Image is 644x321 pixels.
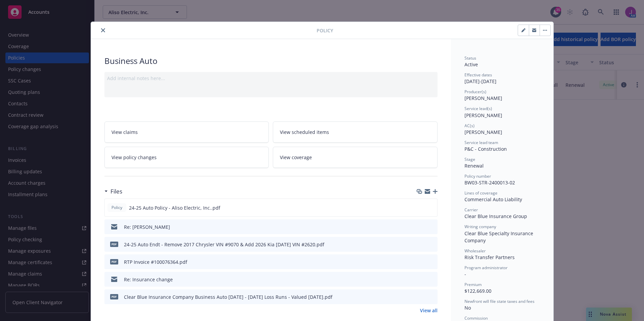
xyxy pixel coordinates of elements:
button: preview file [429,223,435,230]
button: close [99,26,107,34]
div: Business Auto [104,55,438,67]
div: 24-25 Auto Endt - Remove 2017 Chrysler VIN #9070 & Add 2026 Kia [DATE] VIN #2620.pdf [124,241,324,248]
span: No [464,305,471,311]
span: pdf [110,259,118,264]
span: P&C - Construction [464,146,507,152]
a: View coverage [273,147,438,168]
a: View policy changes [104,147,269,168]
span: pdf [110,242,118,247]
button: preview file [429,258,435,265]
button: download file [418,241,423,248]
div: Files [104,187,122,196]
span: Newfront will file state taxes and fees [464,298,535,304]
span: Policy [317,27,333,34]
span: Renewal [464,163,484,169]
span: [PERSON_NAME] [464,95,502,101]
div: Re: [PERSON_NAME] [124,223,170,230]
span: [PERSON_NAME] [464,112,502,118]
button: download file [418,258,423,265]
a: View all [420,307,438,314]
span: Policy number [464,173,491,179]
span: View scheduled items [280,129,329,136]
span: Carrier [464,207,478,213]
span: Status [464,55,476,61]
a: View claims [104,121,269,143]
span: Effective dates [464,72,492,78]
span: Clear Blue Insurance Group [464,213,527,219]
span: View coverage [280,154,312,161]
span: AC(s) [464,123,475,129]
span: Service lead(s) [464,106,492,111]
div: [DATE] - [DATE] [464,72,540,85]
span: Risk Transfer Partners [464,254,515,260]
div: Re: Insurance change [124,276,173,283]
span: 24-25 Auto Policy - Aliso Electric, Inc..pdf [129,204,220,211]
span: BW03-STR-2400013-02 [464,179,515,186]
span: Program administrator [464,265,508,271]
button: download file [418,276,423,283]
button: download file [418,223,423,230]
span: [PERSON_NAME] [464,129,502,135]
a: View scheduled items [273,121,438,143]
span: Clear Blue Specialty Insurance Company [464,230,535,244]
div: Add internal notes here... [107,75,435,82]
span: View claims [111,129,138,136]
h3: Files [110,187,122,196]
button: preview file [429,276,435,283]
span: $122,669.00 [464,288,491,294]
button: download file [418,204,423,211]
div: RTP Invoice #100076364.pdf [124,258,187,265]
button: download file [418,293,423,300]
span: Stage [464,156,475,162]
span: Lines of coverage [464,190,497,196]
span: Service lead team [464,140,498,145]
button: preview file [429,241,435,248]
div: Commercial Auto Liability [464,196,540,203]
span: Policy [110,205,124,211]
span: pdf [110,294,118,299]
span: Commission [464,315,488,321]
span: Producer(s) [464,89,486,95]
button: preview file [428,204,434,211]
span: Wholesaler [464,248,486,254]
span: View policy changes [111,154,157,161]
span: Active [464,61,478,68]
span: - [464,271,466,277]
span: Premium [464,282,482,287]
div: Clear Blue Insurance Company Business Auto [DATE] - [DATE] Loss Runs - Valued [DATE].pdf [124,293,332,300]
span: Writing company [464,224,496,229]
button: preview file [429,293,435,300]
